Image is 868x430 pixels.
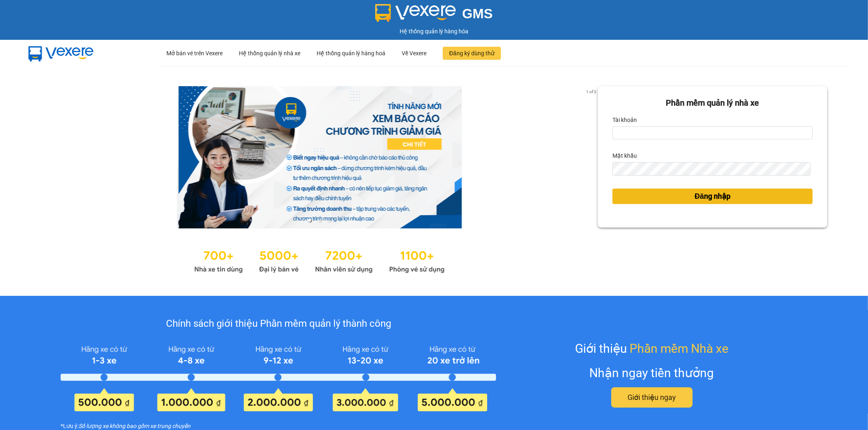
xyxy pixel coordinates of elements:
[695,191,730,202] span: Đăng nhập
[239,40,300,66] div: Hệ thống quản lý nhà xe
[308,219,311,222] li: slide item 1
[41,86,52,228] button: previous slide / item
[375,12,493,19] a: GMS
[584,86,598,97] p: 1 of 3
[443,47,501,60] button: Đăng ký dùng thử
[612,97,813,109] div: Phần mềm quản lý nhà xe
[317,40,385,66] div: Hệ thống quản lý hàng hoá
[627,392,676,403] span: Giới thiệu ngay
[612,162,811,175] input: Mật khẩu
[462,6,493,21] span: GMS
[612,126,813,139] input: Tài khoản
[20,40,102,67] img: mbUUG5Q.png
[612,113,637,126] label: Tài khoản
[586,86,598,228] button: next slide / item
[194,245,445,276] img: Statistics.png
[612,149,637,162] label: Mật khẩu
[611,387,693,408] button: Giới thiệu ngay
[375,4,456,22] img: logo 2
[166,40,223,66] div: Mở bán vé trên Vexere
[61,342,496,412] img: policy-intruduce-detail.png
[449,49,494,58] span: Đăng ký dùng thử
[318,219,321,222] li: slide item 2
[2,27,866,36] div: Hệ thống quản lý hàng hóa
[328,219,331,222] li: slide item 3
[612,189,813,204] button: Đăng nhập
[630,339,728,358] span: Phần mềm Nhà xe
[575,339,728,358] div: Giới thiệu
[61,316,496,332] div: Chính sách giới thiệu Phần mềm quản lý thành công
[402,40,426,66] div: Về Vexere
[590,363,714,382] div: Nhận ngay tiền thưởng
